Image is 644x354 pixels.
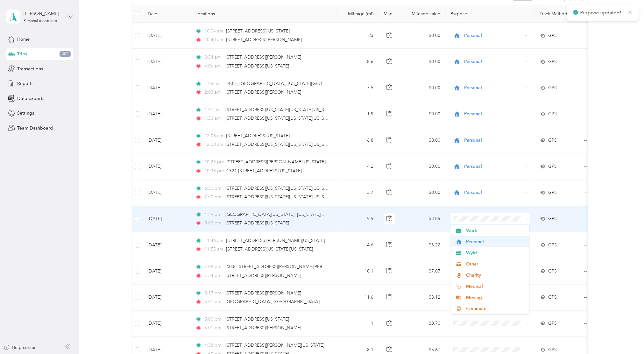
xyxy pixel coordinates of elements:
td: $8.12 [401,285,446,311]
td: -- [579,75,637,101]
span: GPS [548,215,557,222]
span: Personal [464,163,522,170]
span: Reports [17,80,33,87]
th: Map [379,5,401,23]
td: [DATE] [143,23,190,49]
span: Transactions [17,66,43,72]
span: [STREET_ADDRESS][PERSON_NAME] [225,290,301,296]
span: 5:17 pm [204,290,223,297]
span: [STREET_ADDRESS][US_STATE] [226,28,290,34]
td: [DATE] [143,311,190,337]
span: GPS [548,268,557,275]
td: $3.22 [401,232,446,258]
th: Locations [190,5,337,23]
span: 5:00 pm [204,316,223,323]
span: I-40 E, [GEOGRAPHIC_DATA], [US_STATE][GEOGRAPHIC_DATA], [GEOGRAPHIC_DATA] [225,81,405,86]
td: [DATE] [143,75,190,101]
span: [STREET_ADDRESS][US_STATE][US_STATE][US_STATE] [225,116,336,121]
th: Date [143,5,190,23]
span: Personal [464,137,522,144]
span: Work [466,227,525,234]
td: [DATE] [143,258,190,284]
span: Data exports [17,95,44,102]
span: GPS [548,242,557,249]
span: [STREET_ADDRESS][PERSON_NAME] [225,325,301,330]
span: 11:46 am [204,237,223,244]
div: [PERSON_NAME] [24,10,63,17]
span: 10:33 pm [204,167,224,174]
span: 4:38 pm [204,342,223,349]
th: Track Method [535,5,579,23]
span: 2348–[STREET_ADDRESS][PERSON_NAME][PERSON_NAME] [225,264,349,269]
td: -- [579,101,637,127]
td: 3.7 [337,180,379,206]
td: 4.6 [337,232,379,258]
span: 4:06 am [204,63,223,70]
span: [STREET_ADDRESS][US_STATE] [225,316,289,322]
span: [STREET_ADDRESS][PERSON_NAME] [225,89,301,95]
td: [DATE] [143,49,190,75]
span: [STREET_ADDRESS][US_STATE][US_STATE][US_STATE] [225,142,336,147]
td: -- [579,180,637,206]
span: GPS [548,110,557,117]
button: Help center [4,344,36,351]
td: -- [579,232,637,258]
td: [DATE] [143,101,190,127]
span: [GEOGRAPHIC_DATA][US_STATE], [US_STATE][GEOGRAPHIC_DATA], [GEOGRAPHIC_DATA] [225,212,414,217]
td: -- [579,258,637,284]
td: -- [579,206,637,232]
td: -- [579,285,637,311]
span: 12:20 am [204,141,223,148]
td: 8.6 [337,49,379,75]
td: 10.1 [337,258,379,284]
span: 10:40 am [204,36,223,43]
span: [STREET_ADDRESS][US_STATE] [225,63,289,69]
td: 1 [337,311,379,337]
span: 5:51 pm [204,298,223,305]
span: 302 [60,51,71,57]
th: Mileage (mi) [337,5,379,23]
span: [GEOGRAPHIC_DATA], [GEOGRAPHIC_DATA] [225,299,320,304]
span: [STREET_ADDRESS][US_STATE][US_STATE][US_STATE] [225,194,336,200]
td: 23 [337,23,379,49]
span: Commute [466,305,525,312]
span: 7:09 pm [204,263,223,270]
td: $0.00 [401,180,446,206]
span: GPS [548,189,557,196]
td: 4.2 [337,153,379,180]
td: 7.5 [337,75,379,101]
td: [DATE] [143,285,190,311]
td: [DATE] [143,232,190,258]
span: GPS [548,346,557,353]
span: Personal [466,238,525,245]
span: 1:51 am [204,106,223,113]
td: -- [579,127,637,153]
td: 1.9 [337,101,379,127]
span: 10:23 pm [204,159,224,166]
span: [STREET_ADDRESS][PERSON_NAME][US_STATE] [225,343,324,348]
span: [STREET_ADDRESS][US_STATE][US_STATE][US_STATE][US_STATE] [225,107,359,112]
span: Personal [464,189,522,196]
td: $0.00 [401,101,446,127]
td: [DATE] [143,206,190,232]
span: GPS [548,58,557,65]
span: GPS [548,163,557,170]
span: [STREET_ADDRESS][US_STATE] [226,133,290,138]
td: [DATE] [143,153,190,180]
span: Moving [466,294,525,301]
span: Personal [464,110,522,117]
th: Purpose [446,5,535,23]
span: 7:24 pm [204,272,223,279]
td: 6.8 [337,127,379,153]
span: Charity [466,272,525,279]
td: $0.00 [401,127,446,153]
span: 3:54 am [204,54,223,61]
iframe: Everlance-gr Chat Button Frame [608,318,644,354]
span: 6:50 pm [204,185,223,192]
span: GPS [548,32,557,39]
th: Mileage value [401,5,446,23]
span: Wyld [466,250,525,256]
td: -- [579,311,637,337]
span: Home [17,36,30,43]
